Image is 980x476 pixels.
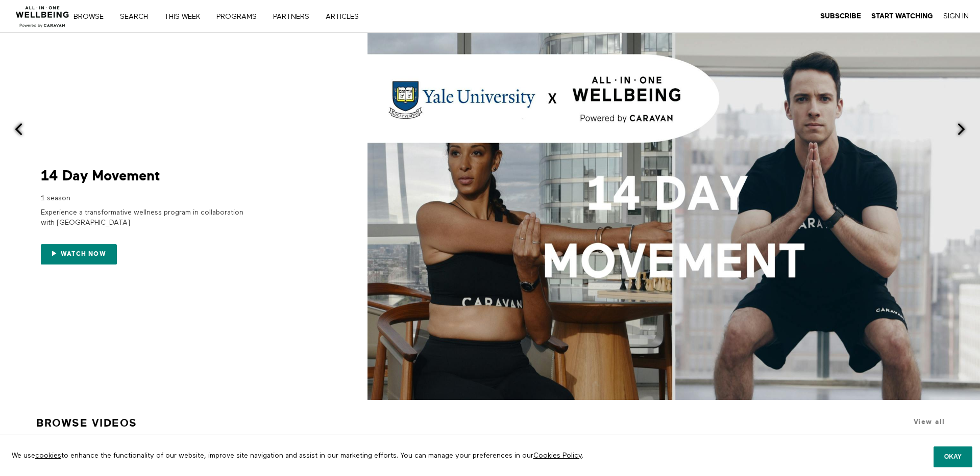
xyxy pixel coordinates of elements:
a: Start Watching [871,12,933,21]
a: Browse Videos [36,412,137,434]
strong: Subscribe [820,12,861,20]
nav: Primary [81,11,380,21]
a: cookies [35,452,61,459]
a: Sign In [943,12,969,21]
a: PARTNERS [269,13,320,20]
a: THIS WEEK [161,13,211,20]
a: Search [116,13,159,20]
a: Cookies Policy [533,452,582,459]
a: View all [914,418,945,426]
a: ARTICLES [322,13,370,20]
p: We use to enhance the functionality of our website, improve site navigation and assist in our mar... [4,443,773,468]
strong: Start Watching [871,12,933,20]
a: Subscribe [820,12,861,21]
a: Browse [70,13,114,20]
a: PROGRAMS [213,13,267,20]
button: Okay [934,446,972,467]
